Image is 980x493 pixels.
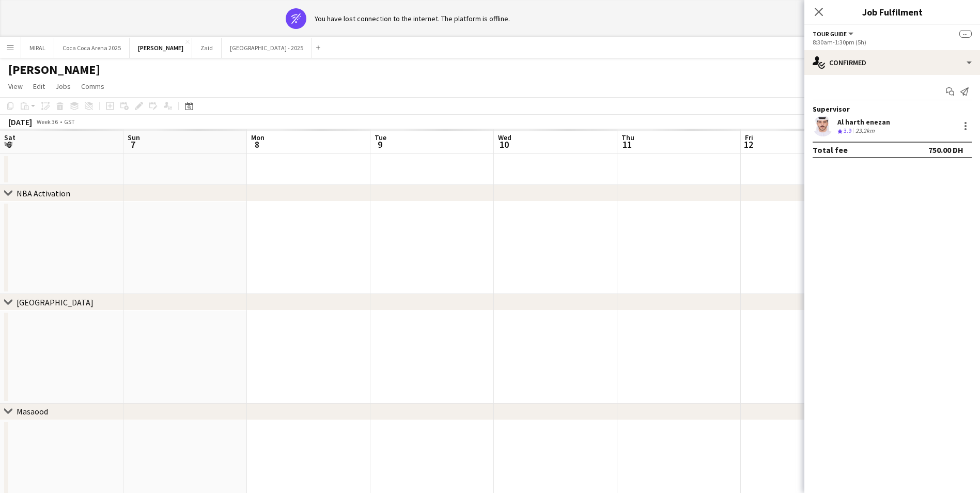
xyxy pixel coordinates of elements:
[928,145,963,155] div: 750.00 DH
[17,297,94,307] div: [GEOGRAPHIC_DATA]
[373,138,386,150] span: 9
[77,80,108,93] a: Comms
[64,118,75,126] div: GST
[4,133,15,142] span: Sat
[251,133,265,142] span: Mon
[8,62,100,78] h1: [PERSON_NAME]
[496,138,511,150] span: 10
[17,406,48,417] div: Masaood
[315,14,510,23] div: You have lost connection to the internet. The platform is offline.
[81,82,104,91] span: Comms
[17,188,70,198] div: NBA Activation
[959,30,972,38] span: --
[813,145,848,155] div: Total fee
[21,38,54,58] button: MIRAL
[29,80,49,93] a: Edit
[33,82,45,91] span: Edit
[250,138,265,150] span: 8
[813,30,847,38] span: Tour Guide
[54,38,130,58] button: Coca Coca Arena 2025
[853,127,877,135] div: 23.2km
[804,5,980,19] h3: Job Fulfilment
[130,38,192,58] button: [PERSON_NAME]
[34,118,60,126] span: Week 36
[844,127,851,134] span: 3.9
[498,133,511,142] span: Wed
[745,133,753,142] span: Fri
[743,138,753,150] span: 12
[128,133,140,142] span: Sun
[8,117,32,127] div: [DATE]
[4,80,27,93] a: View
[621,133,634,142] span: Thu
[3,138,15,150] span: 6
[837,117,890,127] div: Al harth enezan
[126,138,140,150] span: 7
[192,38,222,58] button: Zaid
[620,138,634,150] span: 11
[813,30,855,38] button: Tour Guide
[55,82,71,91] span: Jobs
[804,104,980,114] div: Supervisor
[8,82,23,91] span: View
[813,38,972,46] div: 8:30am-1:30pm (5h)
[51,80,75,93] a: Jobs
[222,38,312,58] button: [GEOGRAPHIC_DATA] - 2025
[375,133,386,142] span: Tue
[804,50,980,75] div: Confirmed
